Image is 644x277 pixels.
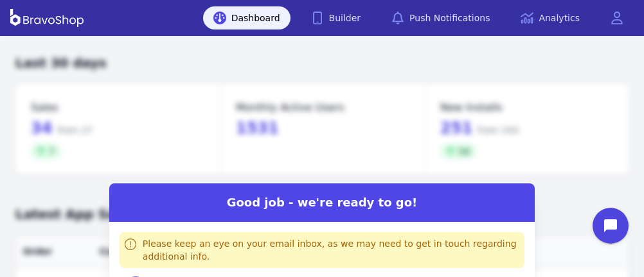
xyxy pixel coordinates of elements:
div: Please keep an eye on your email inbox, as we may need to get in touch regarding additional info. [143,237,519,263]
img: BravoShop [10,9,84,27]
a: Dashboard [203,6,291,29]
a: Builder [301,6,371,29]
a: Push Notifications [381,6,500,29]
a: Analytics [510,6,590,29]
h2: Good job - we're ready to go! [109,194,535,212]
